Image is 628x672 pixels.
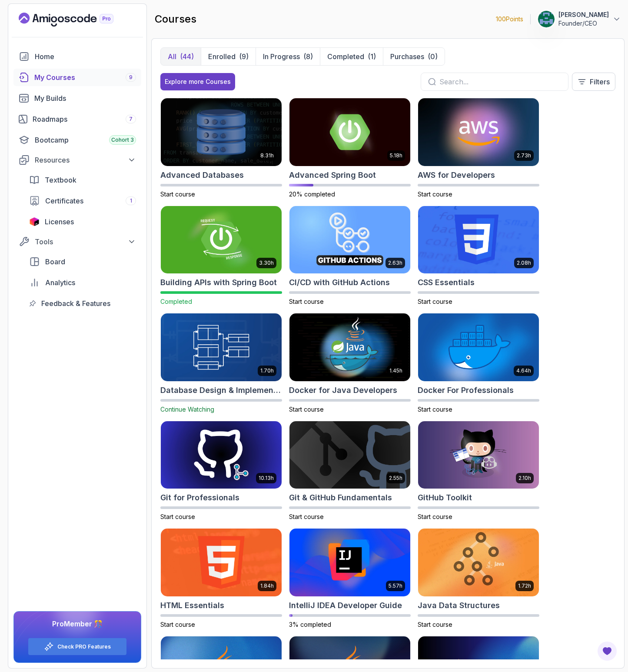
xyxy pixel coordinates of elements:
[34,93,136,103] div: My Builds
[418,529,539,596] img: Java Data Structures card
[28,638,127,655] button: Check PRO Features
[161,48,201,65] button: All(44)
[418,190,452,198] span: Start course
[389,475,402,482] p: 2.55h
[390,51,424,62] p: Purchases
[418,298,452,305] span: Start course
[428,51,438,62] div: (0)
[418,169,495,181] h2: AWS for Developers
[289,276,390,289] h2: CI/CD with GitHub Actions
[289,529,410,596] img: IntelliJ IDEA Developer Guide card
[320,48,383,65] button: Completed(1)
[160,513,195,520] span: Start course
[418,492,472,504] h2: GitHub Toolkit
[160,169,244,181] h2: Advanced Databases
[45,175,76,185] span: Textbook
[45,196,83,206] span: Certificates
[160,406,214,413] span: Continue Watching
[13,131,141,149] a: bootcamp
[418,276,475,289] h2: CSS Essentials
[24,213,141,230] a: licenses
[24,192,141,210] a: certificates
[33,114,136,124] div: Roadmaps
[517,152,531,159] p: 2.73h
[13,69,141,86] a: courses
[289,513,324,520] span: Start course
[289,421,410,489] img: Git & GitHub Fundamentals card
[289,599,402,612] h2: IntelliJ IDEA Developer Guide
[35,51,136,62] div: Home
[41,298,110,309] span: Feedback & Features
[517,259,531,266] p: 2.08h
[389,582,402,589] p: 5.57h
[590,77,610,87] p: Filters
[24,295,141,312] a: feedback
[111,136,134,143] span: Cohort 3
[19,13,133,27] a: Landing page
[289,190,335,198] span: 20% completed
[168,51,176,62] p: All
[260,367,274,374] p: 1.70h
[13,48,141,65] a: home
[289,621,331,628] span: 3% completed
[390,152,402,159] p: 5.18h
[13,90,141,107] a: builds
[13,152,141,168] button: Resources
[289,98,411,199] a: Advanced Spring Boot card5.18hAdvanced Spring Boot20% completed
[289,384,397,396] h2: Docker for Java Developers
[289,406,324,413] span: Start course
[239,51,249,62] div: (9)
[180,51,194,62] div: (44)
[518,475,531,482] p: 2.10h
[13,110,141,128] a: roadmaps
[260,152,274,159] p: 8.31h
[289,528,411,629] a: IntelliJ IDEA Developer Guide card5.57hIntelliJ IDEA Developer Guide3% completed
[289,492,392,504] h2: Git & GitHub Fundamentals
[383,48,445,65] button: Purchases(0)
[45,256,65,267] span: Board
[418,406,452,413] span: Start course
[518,582,531,589] p: 1.72h
[160,621,195,628] span: Start course
[418,621,452,628] span: Start course
[161,98,282,166] img: Advanced Databases card
[129,116,133,123] span: 7
[538,11,555,27] img: user profile image
[538,10,621,28] button: user profile image[PERSON_NAME]Founder/CEO
[259,259,274,266] p: 3.30h
[260,582,274,589] p: 1.84h
[160,599,224,612] h2: HTML Essentials
[389,367,402,374] p: 1.45h
[558,19,609,28] p: Founder/CEO
[418,98,539,166] img: AWS for Developers card
[34,72,136,83] div: My Courses
[289,298,324,305] span: Start course
[130,197,132,204] span: 1
[24,274,141,291] a: analytics
[35,155,136,165] div: Resources
[160,190,195,198] span: Start course
[327,51,364,62] p: Completed
[263,51,300,62] p: In Progress
[256,48,320,65] button: In Progress(8)
[418,599,500,612] h2: Java Data Structures
[160,73,235,90] button: Explore more Courses
[29,217,40,226] img: jetbrains icon
[303,51,313,62] div: (8)
[155,12,196,26] h2: courses
[160,276,277,289] h2: Building APIs with Spring Boot
[516,367,531,374] p: 4.64h
[45,277,75,288] span: Analytics
[418,313,539,381] img: Docker For Professionals card
[259,475,274,482] p: 10.13h
[368,51,376,62] div: (1)
[201,48,256,65] button: Enrolled(9)
[439,77,561,87] input: Search...
[45,216,74,227] span: Licenses
[24,171,141,189] a: textbook
[160,492,239,504] h2: Git for Professionals
[160,313,282,414] a: Database Design & Implementation card1.70hDatabase Design & ImplementationContinue Watching
[161,206,282,274] img: Building APIs with Spring Boot card
[289,169,376,181] h2: Advanced Spring Boot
